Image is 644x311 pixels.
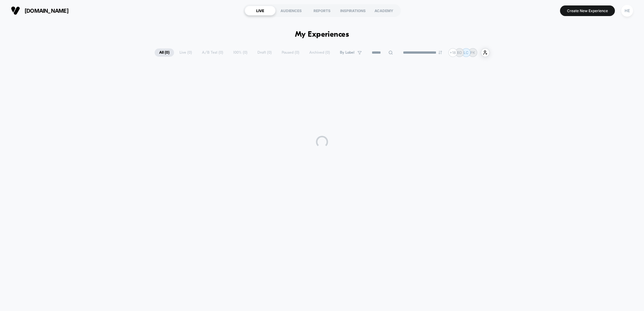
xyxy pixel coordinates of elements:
p: PK [470,50,475,55]
span: [DOMAIN_NAME] [25,8,69,14]
p: LC [464,50,468,55]
p: BD [457,50,462,55]
div: LIVE [245,6,276,15]
span: All ( 0 ) [155,48,174,57]
div: AUDIENCES [276,6,307,15]
span: By Label [340,50,354,55]
button: Create New Experience [560,5,615,16]
button: HE [619,5,635,17]
div: INSPIRATIONS [337,6,368,15]
div: + 18 [448,48,457,57]
div: HE [621,5,633,17]
img: end [438,51,442,54]
img: Visually logo [11,6,20,15]
div: REPORTS [307,6,337,15]
button: [DOMAIN_NAME] [9,6,70,15]
h1: My Experiences [295,30,349,39]
div: ACADEMY [368,6,399,15]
